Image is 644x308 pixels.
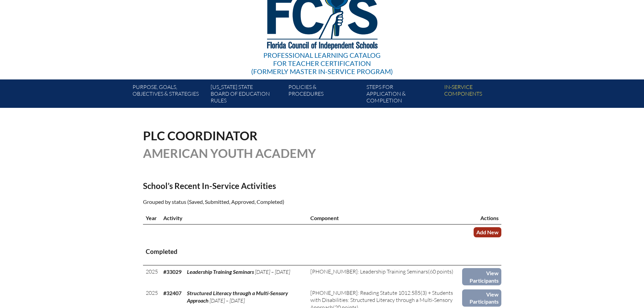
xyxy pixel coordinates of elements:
td: (60 points) [308,265,462,287]
span: [PHONE_NUMBER]: Leadership Training Seminars [310,268,428,275]
b: #33029 [163,268,182,275]
a: In-servicecomponents [442,82,519,108]
span: [DATE] – [DATE] [210,297,245,304]
span: [DATE] – [DATE] [255,268,290,275]
span: Leadership Training Seminars [187,268,254,275]
div: Professional Learning Catalog (formerly Master In-service Program) [251,51,393,75]
a: Add New [474,227,501,237]
a: Steps forapplication & completion [364,82,442,108]
span: PLC Coordinator [143,128,258,143]
span: for Teacher Certification [273,59,371,67]
h2: School’s Recent In-Service Activities [143,181,381,191]
b: #32407 [163,290,182,296]
th: Component [308,212,462,224]
span: Structured Literacy through a Multi-Sensory Approach [187,290,288,304]
a: [US_STATE] StateBoard of Education rules [208,82,286,108]
a: View Participants [462,268,501,285]
th: Activity [161,212,308,224]
a: Purpose, goals,objectives & strategies [130,82,208,108]
td: 2025 [143,265,161,287]
a: View Participants [462,289,501,307]
th: Actions [462,212,501,224]
span: American Youth Academy [143,146,316,161]
a: Policies &Procedures [286,82,363,108]
th: Year [143,212,161,224]
p: Grouped by status (Saved, Submitted, Approved, Completed) [143,197,381,206]
h3: Completed [146,247,499,256]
